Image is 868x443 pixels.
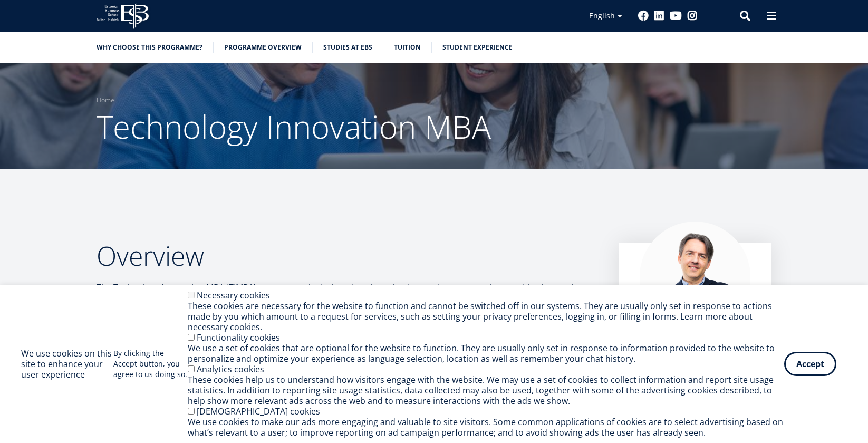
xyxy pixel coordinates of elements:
p: The Technology Innovation MBA (TIMBA) programme is designed to shape leaders and managers who can... [97,280,597,359]
label: [DEMOGRAPHIC_DATA] cookies [197,406,320,417]
div: We use a set of cookies that are optional for the website to function. They are usually only set ... [188,343,784,364]
a: Tuition [394,42,421,53]
a: Student experience [442,42,513,53]
h2: Overview [97,243,597,269]
label: Functionality cookies [197,332,280,343]
a: Linkedin [654,11,664,21]
p: By clicking the Accept button, you agree to us doing so. [113,348,188,380]
div: These cookies help us to understand how visitors engage with the website. We may use a set of coo... [188,374,784,406]
a: Facebook [638,11,649,21]
div: We use cookies to make our ads more engaging and valuable to site visitors. Some common applicati... [188,417,784,438]
a: Why choose this programme? [97,42,202,53]
a: Home [97,95,114,105]
h2: We use cookies on this site to enhance your user experience [21,348,113,380]
button: Accept [784,352,836,376]
img: Marko Rillo [640,221,750,332]
a: Programme overview [224,42,302,53]
div: These cookies are necessary for the website to function and cannot be switched off in our systems... [188,301,784,332]
a: Instagram [687,11,698,21]
label: Necessary cookies [197,290,270,301]
a: Studies at EBS [323,42,372,53]
label: Analytics cookies [197,363,264,375]
a: Youtube [670,11,682,21]
span: Technology Innovation MBA [97,105,491,148]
